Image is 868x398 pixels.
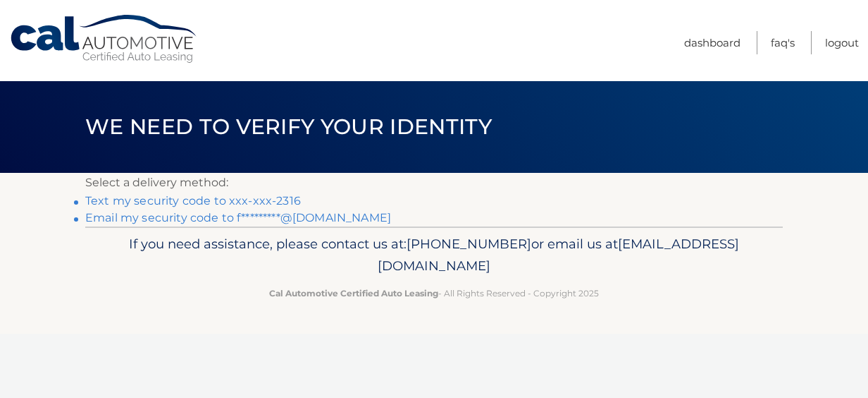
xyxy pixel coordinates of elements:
[85,173,783,193] p: Select a delivery method:
[9,14,199,64] a: Cal Automotive
[94,233,774,278] p: If you need assistance, please contact us at: or email us at
[771,31,795,54] a: FAQ's
[684,31,740,54] a: Dashboard
[407,236,531,252] span: [PHONE_NUMBER]
[85,211,391,224] a: Email my security code to f*********@[DOMAIN_NAME]
[269,288,438,298] strong: Cal Automotive Certified Auto Leasing
[85,114,492,140] span: We need to verify your identity
[825,31,859,54] a: Logout
[94,286,774,301] p: - All Rights Reserved - Copyright 2025
[85,194,301,207] a: Text my security code to xxx-xxx-2316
